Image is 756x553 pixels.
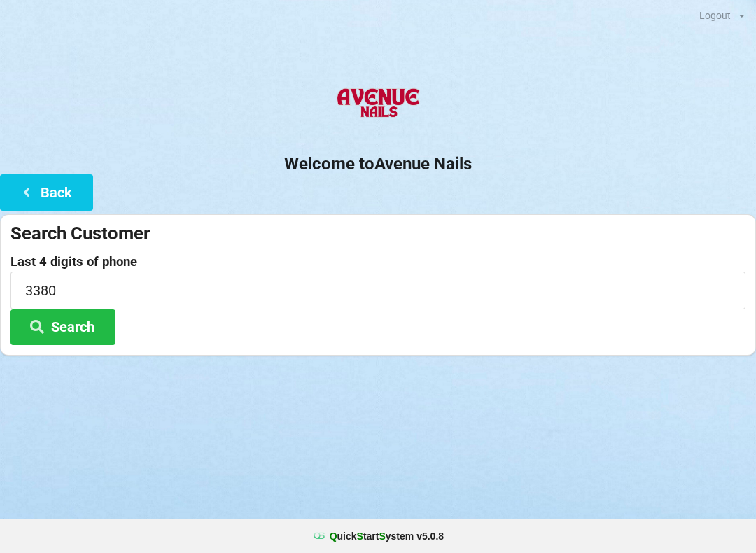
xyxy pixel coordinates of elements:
label: Last 4 digits of phone [10,255,745,269]
span: S [357,531,363,542]
span: Q [330,531,337,542]
div: Search Customer [10,222,745,245]
span: S [379,531,385,542]
b: uick tart ystem v 5.0.8 [330,529,444,543]
div: Logout [699,10,731,20]
img: AvenueNails-Logo.png [331,76,424,132]
img: favicon.ico [312,529,326,543]
input: 0000 [10,272,745,309]
button: Search [10,309,115,345]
